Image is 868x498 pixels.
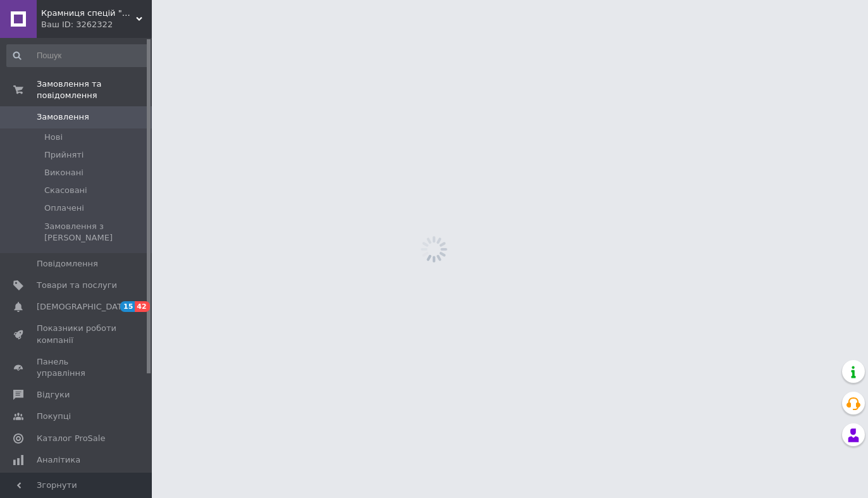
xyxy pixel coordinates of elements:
[37,111,89,123] span: Замовлення
[37,356,117,379] span: Панель управління
[6,44,149,67] input: Пошук
[37,301,130,313] span: [DEMOGRAPHIC_DATA]
[37,323,117,345] span: Показники роботи компанії
[44,132,63,143] span: Нові
[37,454,80,466] span: Аналітика
[37,78,152,101] span: Замовлення та повідомлення
[120,301,135,312] span: 15
[135,301,149,312] span: 42
[44,149,84,161] span: Прийняті
[44,185,87,196] span: Скасовані
[41,8,136,19] span: Крамниця спецій "Перчика"
[37,258,98,270] span: Повідомлення
[37,280,117,291] span: Товари та послуги
[37,433,105,444] span: Каталог ProSale
[37,389,70,401] span: Відгуки
[44,167,84,178] span: Виконані
[41,19,152,30] div: Ваш ID: 3262322
[44,221,148,244] span: Замовлення з [PERSON_NAME]
[44,202,84,214] span: Оплачені
[37,411,71,422] span: Покупці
